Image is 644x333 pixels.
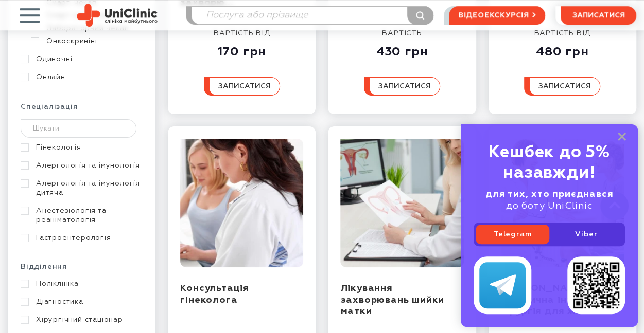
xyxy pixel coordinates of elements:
a: Діагностика [21,297,140,306]
a: Онлайн [21,72,140,82]
a: Telegram [476,225,549,244]
div: до боту UniClinic [474,189,625,212]
span: вартість від [214,30,270,37]
b: для тих, хто приєднався [485,190,613,199]
a: відеоекскурсія [449,6,545,25]
span: записатися [378,83,431,90]
a: Алергологія та імунологія дитяча [21,179,140,197]
a: Анестезіологія та реаніматологія [21,206,140,225]
button: записатися [561,6,636,25]
img: Консультація гінеколога [180,139,303,267]
span: записатися [572,12,625,19]
button: записатися [364,77,440,96]
div: Кешбек до 5% назавжди! [474,142,625,183]
div: 170 грн [204,38,280,60]
input: Послуга або прізвище [192,7,433,24]
a: Гінекологія [21,143,140,152]
button: записатися [204,77,280,96]
a: Гастроентерологія [21,233,140,243]
a: Онкоскринінг [31,36,140,46]
a: Одиночні [21,54,140,64]
a: Поліклініка [21,279,140,288]
span: відеоекскурсія [458,7,529,24]
div: Відділення [21,262,143,279]
a: Viber [549,225,623,244]
span: вартість [382,30,422,37]
div: 430 грн [364,38,440,60]
input: Шукати [21,119,136,138]
button: записатися [524,77,600,96]
a: Алергологія та імунологія [21,161,140,170]
a: Лікування захворювань шийки матки [340,284,444,316]
img: Uniclinic [77,4,158,27]
div: 480 грн [524,38,600,60]
img: Лікування захворювань шийки матки [340,139,463,267]
a: Консультація гінеколога [180,284,249,305]
div: Спеціалізація [21,102,143,119]
span: записатися [538,83,591,90]
span: вартість від [534,30,590,37]
a: Хірургічний стаціонар [21,315,140,324]
span: записатися [218,83,271,90]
